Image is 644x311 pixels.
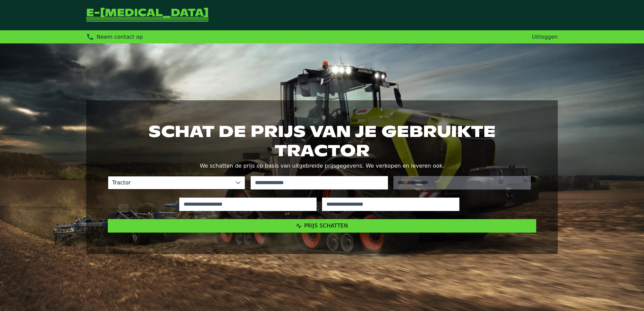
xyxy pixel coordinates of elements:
[304,222,348,229] span: Prijs schatten
[108,219,536,233] button: Prijs schatten
[108,176,231,189] span: Tractor
[97,34,143,40] span: Neem contact op
[108,161,536,171] p: We schatten de prijs op basis van uitgebreide prijsgegevens. We verkopen en leveren ook.
[86,33,143,41] div: Neem contact op
[108,122,536,160] h1: Schat de prijs van je gebruikte tractor
[532,34,558,40] a: Uitloggen
[86,8,208,22] a: Terug naar de startpagina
